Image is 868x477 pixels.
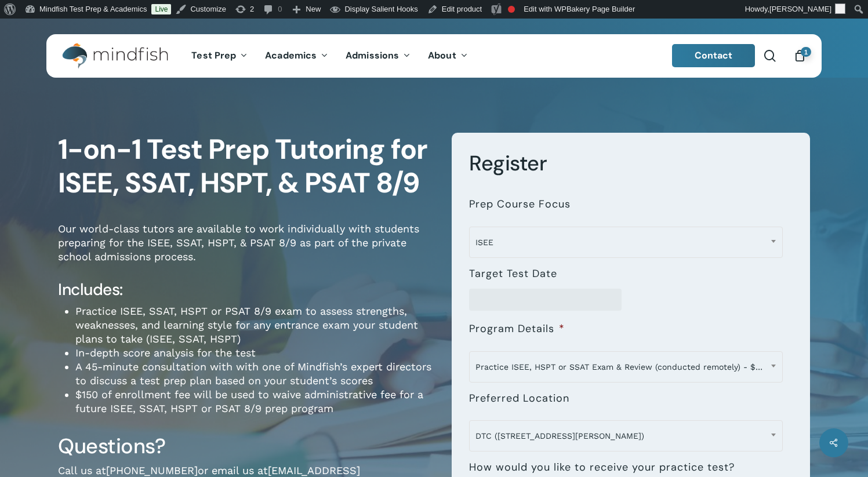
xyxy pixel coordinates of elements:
[469,322,565,336] label: Program Details
[469,198,571,211] label: Prep Course Focus
[191,49,236,61] span: Test Prep
[337,51,419,61] a: Admissions
[469,392,569,405] label: Preferred Location
[469,351,783,383] span: Practice ISEE, HSPT or SSAT Exam & Review (conducted remotely) - $250
[58,433,434,460] h3: Questions?
[470,355,782,379] span: Practice ISEE, HSPT or SSAT Exam & Review (conducted remotely) - $250
[256,51,337,61] a: Academics
[793,49,806,62] a: Cart
[346,49,399,61] span: Admissions
[106,464,198,476] a: [PHONE_NUMBER]
[46,34,822,78] header: Main Menu
[75,388,434,416] li: $150 of enrollment fee will be used to waive administrative fee for a future ISEE, SSAT, HSPT or ...
[508,6,515,13] div: Focus keyphrase not set
[265,49,317,61] span: Academics
[75,360,434,388] li: A 45-minute consultation with with one of Mindfish’s expert directors to discuss a test prep plan...
[695,49,733,61] span: Contact
[419,51,477,61] a: About
[470,424,782,448] span: DTC (7950 E. Prentice Ave.)
[428,49,456,61] span: About
[151,4,171,14] a: Live
[605,391,852,461] iframe: Chatbot
[469,267,557,281] label: Target Test Date
[769,5,831,13] span: [PERSON_NAME]
[183,34,476,78] nav: Main Menu
[75,304,434,346] li: Practice ISEE, SSAT, HSPT or PSAT 8/9 exam to assess strengths, weaknesses, and learning style fo...
[801,47,811,57] span: 1
[58,222,434,279] p: Our world-class tutors are available to work individually with students preparing for the ISEE, S...
[58,133,434,200] h1: 1-on-1 Test Prep Tutoring for ISEE, SSAT, HSPT, & PSAT 8/9
[672,44,756,67] a: Contact
[183,51,256,61] a: Test Prep
[75,346,434,360] li: In-depth score analysis for the test
[469,461,735,474] label: How would you like to receive your practice test?
[469,150,792,177] h3: Register
[470,230,782,254] span: ISEE
[58,279,434,300] h4: Includes:
[469,227,783,258] span: ISEE
[469,420,783,451] span: DTC (7950 E. Prentice Ave.)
